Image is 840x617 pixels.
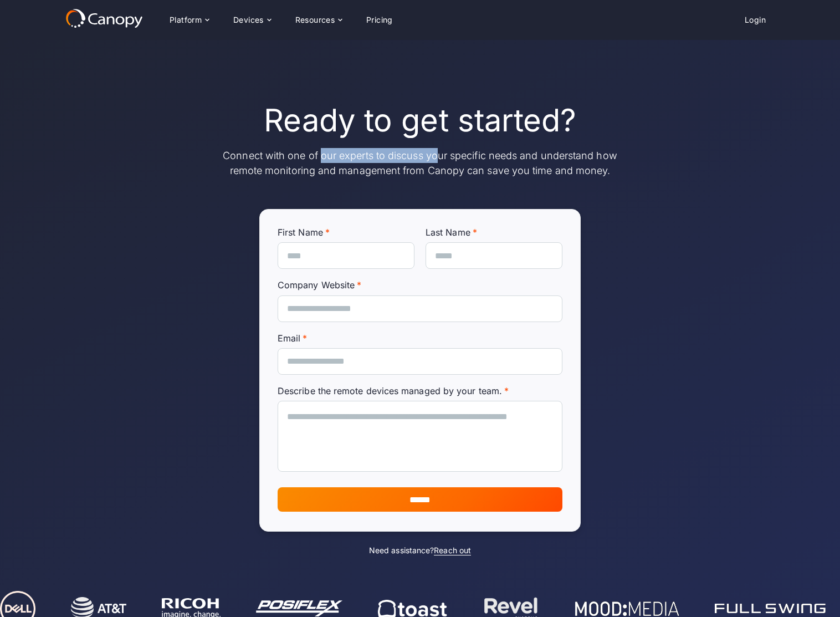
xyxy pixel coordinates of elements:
[286,9,351,31] div: Resources
[705,604,816,613] img: Canopy works with Full Swing
[278,333,300,344] span: Email
[161,9,218,31] div: Platform
[246,600,332,616] img: Canopy works with Posiflex
[278,279,355,290] span: Company Website
[221,148,619,178] p: Connect with one of our experts to discuss your specific needs and understand how remote monitori...
[170,16,202,24] div: Platform
[736,9,775,30] a: Login
[434,545,471,555] a: Reach out
[278,385,502,396] span: Describe the remote devices managed by your team.
[295,16,335,24] div: Resources
[278,227,323,238] span: First Name
[565,601,670,616] img: Canopy works with Mood Media
[233,16,264,24] div: Devices
[357,9,402,30] a: Pricing
[426,227,470,238] span: Last Name
[264,102,577,139] h1: Ready to get started?
[224,9,280,31] div: Devices
[221,545,619,556] div: Need assistance?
